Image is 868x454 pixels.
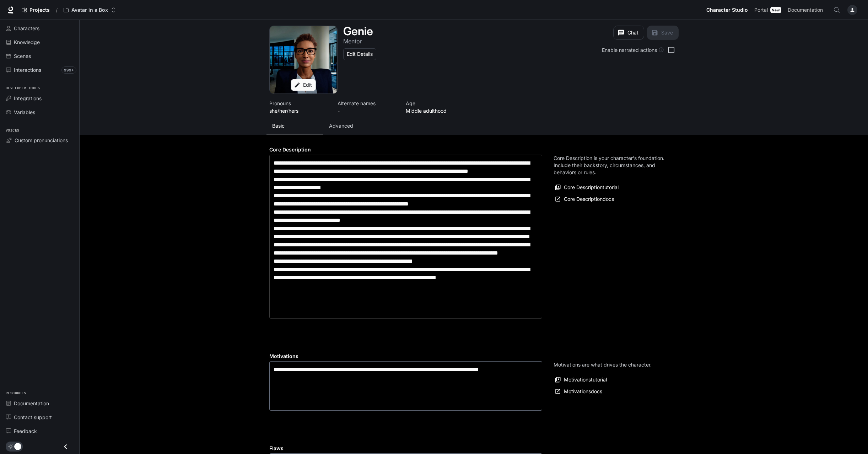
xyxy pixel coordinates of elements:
span: Scenes [14,52,31,60]
p: Middle adulthood [406,107,465,114]
button: Open character details dialog [406,100,465,114]
button: Open character avatar dialog [270,26,337,94]
span: Contact support [14,413,52,421]
span: Character Studio [706,6,748,15]
a: Motivationsdocs [554,386,604,397]
p: she/her/hers [269,107,329,114]
p: Mentor [343,38,362,45]
div: Enable narrated actions [602,46,664,54]
h4: Motivations [269,353,542,360]
button: Open character details dialog [343,37,362,46]
button: Close drawer [58,439,74,454]
a: Interactions [3,64,76,76]
span: Portal [754,6,768,15]
span: Knowledge [14,38,40,46]
h1: Genie [343,24,373,38]
a: Scenes [3,50,76,62]
div: / [53,6,60,14]
button: Edit [291,79,316,91]
span: Documentation [14,400,49,407]
p: Alternate names [338,100,397,107]
span: Variables [14,108,35,116]
p: Motivations are what drives the character. [554,361,652,368]
button: Chat [613,26,644,40]
span: Characters [14,25,39,32]
a: Integrations [3,92,76,105]
span: Custom pronunciations [15,137,68,144]
a: Variables [3,106,76,118]
button: Core Descriptiontutorial [554,182,620,193]
a: Documentation [3,397,76,410]
span: Dark mode toggle [14,442,21,450]
h4: Flaws [269,445,542,452]
button: Open character details dialog [338,100,397,114]
a: Go to projects [18,3,53,17]
p: Pronouns [269,100,329,107]
span: 999+ [61,66,76,74]
a: Custom pronunciations [3,134,76,146]
button: Open workspace menu [60,3,119,17]
span: Interactions [14,66,41,74]
p: Age [406,100,465,107]
span: Feedback [14,427,37,435]
button: Edit Details [343,48,376,60]
p: Advanced [329,122,353,129]
a: Contact support [3,411,76,423]
a: Core Descriptiondocs [554,193,616,205]
span: Integrations [14,95,42,102]
div: New [770,7,781,13]
p: Avatar in a Box [71,7,108,13]
a: Knowledge [3,36,76,48]
span: Documentation [788,6,823,15]
div: label [269,155,542,319]
span: Projects [29,7,50,13]
a: PortalNew [751,3,784,17]
a: Character Studio [703,3,751,17]
a: Documentation [785,3,828,17]
a: Characters [3,22,76,34]
button: Motivationstutorial [554,374,609,386]
button: Open character details dialog [343,26,373,37]
a: Feedback [3,425,76,437]
button: Open Command Menu [830,3,844,17]
h4: Core Description [269,146,542,153]
p: Basic [272,122,285,129]
div: Avatar image [270,26,337,94]
p: Core Description is your character's foundation. Include their backstory, circumstances, and beha... [554,155,667,176]
p: - [338,107,397,114]
button: Open character details dialog [269,100,329,114]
